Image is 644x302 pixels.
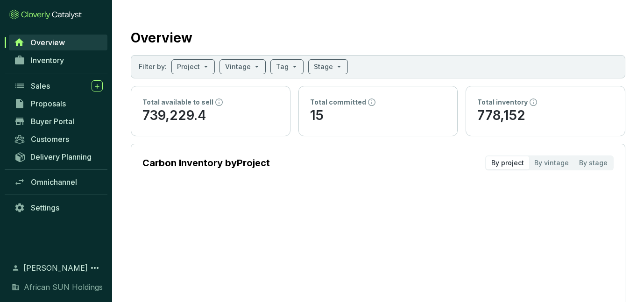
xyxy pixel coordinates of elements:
[23,262,88,274] span: [PERSON_NAME]
[31,117,74,126] span: Buyer Portal
[31,81,50,91] span: Sales
[310,98,366,107] p: Total committed
[310,107,446,125] p: 15
[9,78,107,94] a: Sales
[9,35,107,50] a: Overview
[529,156,574,169] div: By vintage
[31,177,77,187] span: Omnichannel
[485,155,614,170] div: segmented control
[9,200,107,216] a: Settings
[9,113,107,129] a: Buyer Portal
[30,152,92,162] span: Delivery Planning
[142,156,270,169] p: Carbon Inventory by Project
[142,107,279,125] p: 739,229.4
[9,96,107,112] a: Proposals
[31,203,59,212] span: Settings
[31,99,66,108] span: Proposals
[31,56,64,65] span: Inventory
[574,156,613,169] div: By stage
[131,28,192,48] h2: Overview
[139,62,167,71] p: Filter by:
[9,52,107,68] a: Inventory
[24,281,103,293] span: African SUN Holdings
[31,134,69,144] span: Customers
[9,149,107,164] a: Delivery Planning
[9,131,107,147] a: Customers
[142,98,213,107] p: Total available to sell
[486,156,529,169] div: By project
[477,98,528,107] p: Total inventory
[30,38,65,47] span: Overview
[9,174,107,190] a: Omnichannel
[477,107,614,125] p: 778,152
